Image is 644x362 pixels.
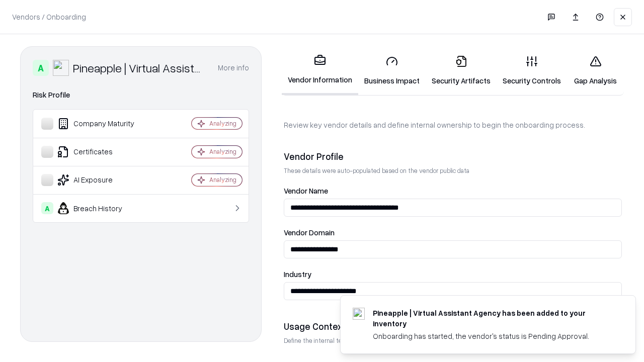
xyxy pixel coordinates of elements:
div: Breach History [41,202,162,214]
div: AI Exposure [41,174,162,186]
div: Risk Profile [33,89,249,101]
div: A [33,60,49,76]
p: Vendors / Onboarding [12,12,86,22]
label: Industry [284,270,622,278]
div: Analyzing [209,119,236,128]
div: Pineapple | Virtual Assistant Agency [73,60,206,76]
div: Pineapple | Virtual Assistant Agency has been added to your inventory [373,308,611,329]
p: Review key vendor details and define internal ownership to begin the onboarding process. [284,120,622,130]
label: Vendor Domain [284,229,622,236]
div: Vendor Profile [284,150,622,162]
div: Usage Context [284,320,622,332]
label: Vendor Name [284,187,622,195]
p: Define the internal team and reason for using this vendor. This helps assess business relevance a... [284,336,622,345]
a: Business Impact [358,47,426,94]
img: Pineapple | Virtual Assistant Agency [53,60,69,76]
button: More info [218,59,249,77]
p: These details were auto-populated based on the vendor public data [284,166,622,175]
div: Analyzing [209,147,236,156]
a: Gap Analysis [567,47,624,94]
div: Certificates [41,146,162,158]
div: Onboarding has started, the vendor's status is Pending Approval. [373,331,611,341]
img: trypineapple.com [353,308,365,320]
a: Security Artifacts [426,47,497,94]
div: Analyzing [209,175,236,184]
div: Company Maturity [41,118,162,130]
div: A [41,202,53,214]
a: Security Controls [497,47,567,94]
a: Vendor Information [282,46,358,95]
